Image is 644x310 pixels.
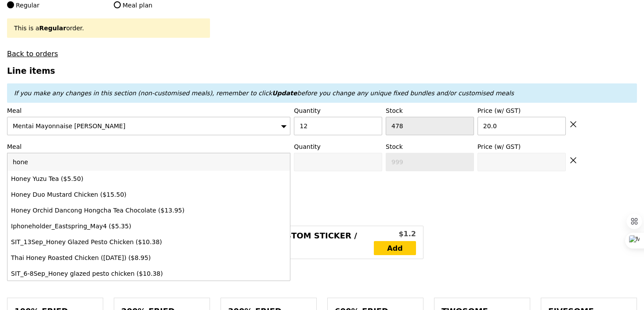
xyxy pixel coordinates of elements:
h3: Line items [7,66,637,76]
span: Mentai Mayonnaise [PERSON_NAME] [13,123,125,130]
label: Quantity [294,106,382,115]
input: Regular [7,1,14,8]
div: This is a order. [14,24,203,32]
h4: Unique Fixed Bundles [7,196,637,205]
label: Meal [7,142,290,151]
label: Quantity [294,142,382,151]
div: Honey Orchid Dancong Hongcha Tea Chocolate ($13.95) [11,206,217,215]
label: Stock [386,142,474,151]
em: If you make any changes in this section (non-customised meals), remember to click before you chan... [14,90,514,97]
div: Honey Duo Mustard Chicken ($15.50) [11,190,217,199]
div: Iphoneholder_Eastspring_May4 ($5.35) [11,222,217,231]
label: Stock [386,106,474,115]
div: SIT_6-8Sep_Honey glazed pesto chicken ($10.38) [11,269,217,278]
b: Regular [39,25,66,32]
input: Meal plan [114,1,121,8]
div: SIT_13Sep_Honey Glazed Pesto Chicken ($10.38) [11,238,217,246]
label: Meal plan [114,1,210,10]
label: Price (w/ GST) [478,142,566,151]
div: Thai Honey Roasted Chicken ([DATE]) ($8.95) [11,253,217,262]
h4: Customised Meals [7,268,637,277]
a: Add [374,241,416,255]
label: Regular [7,1,103,10]
b: Update [272,90,297,97]
div: [Add on] Custom Sticker / Label [228,230,374,255]
label: Price (w/ GST) [478,106,566,115]
label: Meal [7,106,290,115]
div: Honey Yuzu Tea ($5.50) [11,174,217,183]
a: Back to orders [7,50,58,58]
div: $1.2 [374,229,416,239]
